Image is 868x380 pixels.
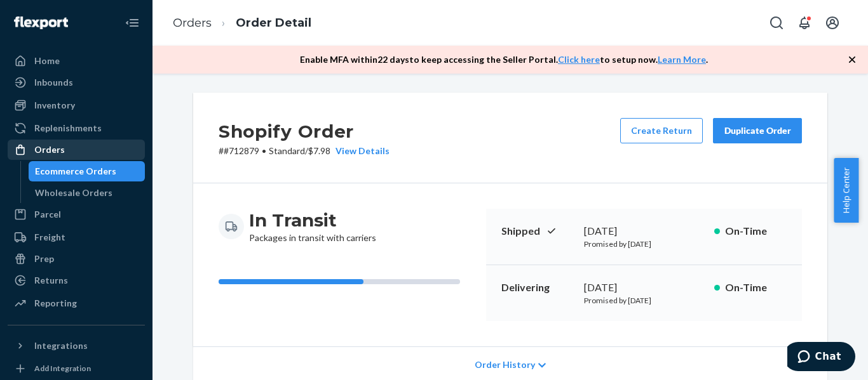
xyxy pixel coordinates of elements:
button: View Details [330,145,390,157]
iframe: Opens a widget where you can chat to one of our agents [787,342,855,374]
a: Ecommerce Orders [29,161,146,181]
ol: breadcrumbs [163,4,322,42]
button: Help Center [834,158,858,223]
button: Duplicate Order [713,118,802,143]
div: Returns [34,274,68,287]
button: Close Navigation [119,10,145,36]
div: [DATE] [584,224,704,239]
span: Order History [475,358,535,371]
img: Flexport logo [14,16,68,29]
p: # #712879 / $7.98 [219,145,390,157]
div: Packages in transit with carriers [249,209,376,244]
a: Add Integration [8,361,145,376]
div: Add Integration [34,363,91,374]
a: Inventory [8,95,145,115]
a: Orders [8,140,145,160]
div: Parcel [34,208,61,221]
a: Replenishments [8,118,145,138]
div: Inbounds [34,76,73,89]
div: Reporting [34,297,77,310]
div: Duplicate Order [724,124,791,137]
a: Parcel [8,204,145,225]
div: Inventory [34,99,75,112]
button: Open Search Box [764,10,789,36]
a: Orders [173,16,212,30]
p: Delivering [501,280,574,295]
div: Replenishments [34,122,102,134]
a: Learn More [658,54,706,65]
button: Open account menu [820,10,845,36]
h2: Shopify Order [219,118,390,145]
p: On-Time [725,280,787,295]
div: [DATE] [584,280,704,295]
a: Reporting [8,293,145,313]
p: On-Time [725,224,787,239]
div: Prep [34,252,54,265]
p: Promised by [DATE] [584,239,704,249]
a: Click here [558,54,600,65]
a: Prep [8,249,145,269]
button: Create Return [620,118,703,143]
a: Wholesale Orders [29,183,146,203]
div: Orders [34,143,65,156]
a: Returns [8,270,145,291]
p: Shipped [501,224,574,239]
div: Home [34,55,60,67]
div: Freight [34,231,65,244]
a: Order Detail [236,16,311,30]
span: • [262,145,266,156]
p: Promised by [DATE] [584,295,704,306]
div: Integrations [34,339,88,352]
div: Ecommerce Orders [35,165,116,178]
button: Integrations [8,336,145,356]
a: Home [8,51,145,71]
h3: In Transit [249,209,376,232]
button: Open notifications [792,10,817,36]
p: Enable MFA within 22 days to keep accessing the Seller Portal. to setup now. . [300,53,708,66]
a: Inbounds [8,72,145,93]
a: Freight [8,227,145,247]
span: Standard [269,145,305,156]
div: Wholesale Orders [35,187,112,199]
